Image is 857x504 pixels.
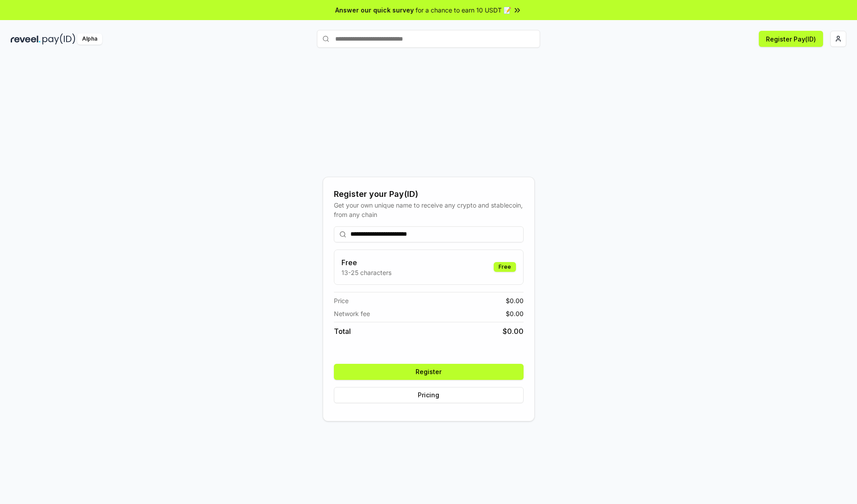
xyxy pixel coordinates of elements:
[334,296,349,305] span: Price
[334,200,524,219] div: Get your own unique name to receive any crypto and stablecoin, from any chain
[334,309,370,318] span: Network fee
[334,387,524,403] button: Pricing
[506,296,524,305] span: $ 0.00
[335,5,414,15] span: Answer our quick survey
[334,326,351,337] span: Total
[494,262,516,272] div: Free
[341,268,391,277] p: 13-25 characters
[416,5,511,15] span: for a chance to earn 10 USDT 📝
[503,326,524,337] span: $ 0.00
[42,33,75,45] img: pay_id
[77,33,102,45] div: Alpha
[11,33,41,45] img: reveel_dark
[759,31,823,47] button: Register Pay(ID)
[334,188,524,200] div: Register your Pay(ID)
[341,257,391,268] h3: Free
[334,364,524,380] button: Register
[506,309,524,318] span: $ 0.00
